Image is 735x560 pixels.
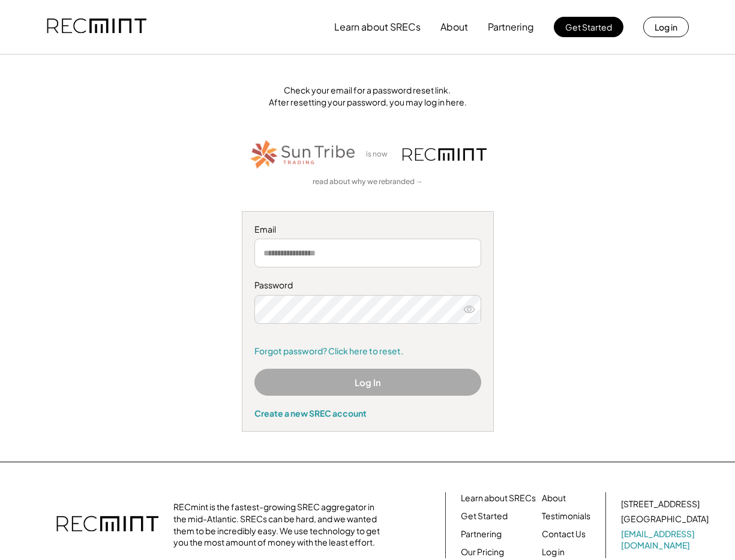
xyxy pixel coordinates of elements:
button: Log in [643,17,689,37]
a: read about why we rebranded → [313,177,423,187]
img: recmint-logotype%403x.png [47,7,146,47]
button: Partnering [488,15,534,39]
button: Log In [254,369,481,396]
div: [GEOGRAPHIC_DATA] [621,513,709,525]
img: recmint-logotype%403x.png [403,148,487,161]
button: About [440,15,468,39]
div: Password [254,279,481,291]
img: STT_Horizontal_Logo%2B-%2BColor.png [249,138,357,171]
a: Our Pricing [461,546,504,558]
button: Get Started [554,17,623,37]
a: [EMAIL_ADDRESS][DOMAIN_NAME] [621,528,711,552]
a: About [542,492,566,504]
a: Forgot password? Click here to reset. [254,345,481,357]
div: is now [363,149,397,159]
button: Learn about SRECs [334,15,421,39]
div: Check your email for a password reset link. After resetting your password, you may log in here. [14,85,721,108]
a: Testimonials [542,510,590,522]
img: recmint-logotype%403x.png [56,504,158,546]
div: [STREET_ADDRESS] [621,498,700,510]
a: Get Started [461,510,508,522]
a: Log in [542,546,565,558]
a: Partnering [461,528,502,540]
div: RECmint is the fastest-growing SREC aggregator in the mid-Atlantic. SRECs can be hard, and we wan... [173,501,386,548]
div: Email [254,224,481,236]
a: Contact Us [542,528,586,540]
a: Learn about SRECs [461,492,536,504]
div: Create a new SREC account [254,408,481,419]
